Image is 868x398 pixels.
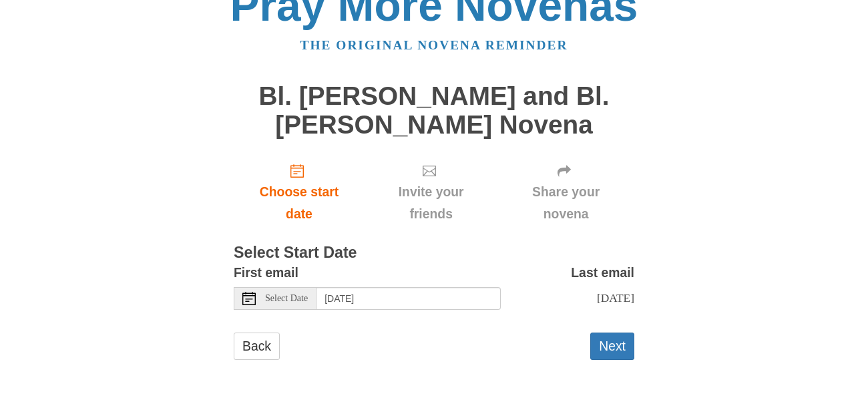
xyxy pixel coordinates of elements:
[247,181,351,225] span: Choose start date
[234,333,280,360] a: Back
[234,152,365,232] a: Choose start date
[511,181,621,225] span: Share your novena
[571,262,634,284] label: Last email
[234,244,634,262] h3: Select Start Date
[378,181,484,225] span: Invite your friends
[365,152,497,232] div: Click "Next" to confirm your start date first.
[497,152,634,232] div: Click "Next" to confirm your start date first.
[234,262,298,284] label: First email
[234,82,634,139] h1: Bl. [PERSON_NAME] and Bl. [PERSON_NAME] Novena
[300,38,568,52] a: The original novena reminder
[265,294,308,303] span: Select Date
[590,333,634,360] button: Next
[597,291,634,305] span: [DATE]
